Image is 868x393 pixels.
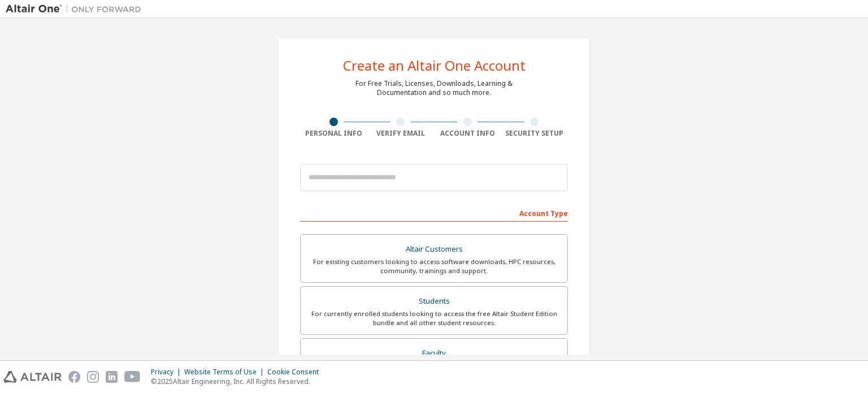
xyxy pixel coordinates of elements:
div: Altair Customers [307,241,561,257]
img: youtube.svg [124,371,141,383]
img: linkedin.svg [106,371,118,383]
div: For existing customers looking to access software downloads, HPC resources, community, trainings ... [307,257,561,275]
div: Create an Altair One Account [343,59,526,72]
img: facebook.svg [68,371,80,383]
div: Faculty [307,346,561,361]
div: For Free Trials, Licenses, Downloads, Learning & Documentation and so much more. [355,79,513,97]
div: Verify Email [367,129,435,138]
div: Students [307,293,561,309]
div: Cookie Consent [267,368,325,377]
div: Security Setup [501,129,568,138]
div: For currently enrolled students looking to access the free Altair Student Edition bundle and all ... [307,309,561,327]
div: Website Terms of Use [184,368,267,377]
div: Personal Info [300,129,367,138]
div: Privacy [151,368,184,377]
div: Account Type [300,204,568,222]
img: altair_logo.svg [3,371,62,383]
img: instagram.svg [87,371,99,383]
div: Account Info [434,129,501,138]
p: © 2025 Altair Engineering, Inc. All Rights Reserved. [151,377,325,386]
img: Altair One [6,3,147,15]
